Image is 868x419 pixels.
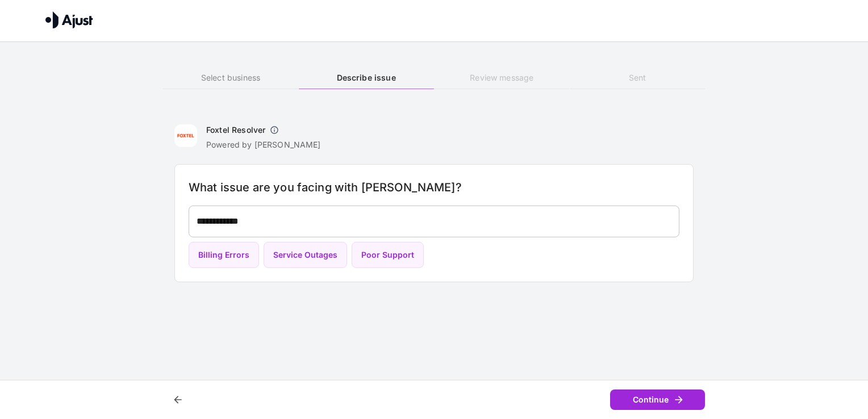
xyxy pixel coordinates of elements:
p: Powered by [PERSON_NAME] [206,139,321,150]
h6: Sent [570,72,705,84]
h6: What issue are you facing with [PERSON_NAME]? [189,178,679,196]
h6: Select business [163,72,298,84]
button: Poor Support [352,242,424,269]
button: Billing Errors [189,242,259,269]
h6: Describe issue [299,72,434,84]
img: Foxtel [174,124,197,147]
button: Continue [610,389,705,410]
button: Service Outages [264,242,347,269]
h6: Review message [434,72,569,84]
h6: Foxtel Resolver [206,124,265,136]
img: Ajust [45,11,93,28]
